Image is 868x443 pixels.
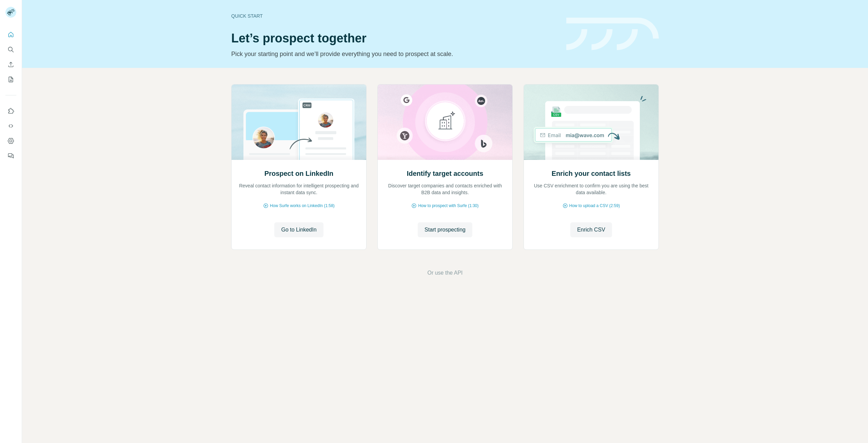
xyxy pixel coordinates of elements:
span: Go to LinkedIn [281,226,316,234]
p: Discover target companies and contacts enriched with B2B data and insights. [384,182,506,196]
p: Use CSV enrichment to confirm you are using the best data available. [531,182,652,196]
span: How to prospect with Surfe (1:30) [418,203,478,209]
button: Enrich CSV [5,58,16,71]
h2: Enrich your contact lists [552,169,631,178]
span: Start prospecting [425,226,466,234]
button: Quick start [5,29,16,41]
img: Identify target accounts [377,85,513,160]
button: Start prospecting [418,222,472,237]
img: Prospect on LinkedIn [231,85,367,160]
button: Feedback [5,150,16,162]
p: Pick your starting point and we’ll provide everything you need to prospect at scale. [231,49,558,59]
button: Dashboard [5,135,16,147]
button: My lists [5,73,16,86]
button: Use Surfe API [5,120,16,132]
span: How to upload a CSV (2:59) [569,203,620,209]
img: banner [566,18,659,51]
button: Use Surfe on LinkedIn [5,105,16,117]
h2: Prospect on LinkedIn [264,169,333,178]
p: Reveal contact information for intelligent prospecting and instant data sync. [238,182,359,196]
span: Enrich CSV [577,226,605,234]
h1: Let’s prospect together [231,32,558,45]
button: Enrich CSV [570,222,612,237]
h2: Identify target accounts [407,169,484,178]
button: Go to LinkedIn [274,222,323,237]
button: Search [5,43,16,56]
div: Quick start [231,13,558,19]
button: Or use the API [427,269,462,277]
span: How Surfe works on LinkedIn (1:58) [270,203,335,209]
img: Enrich your contact lists [524,85,659,160]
